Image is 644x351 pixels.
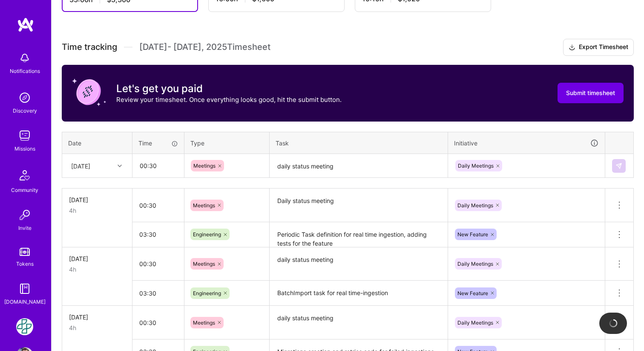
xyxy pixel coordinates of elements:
[132,311,184,334] input: HH:MM
[615,162,622,169] img: Submit
[16,259,34,268] div: Tokens
[69,265,125,274] div: 4h
[62,42,117,52] span: Time tracking
[17,17,34,32] img: logo
[116,95,342,104] p: Review your timesheet. Once everything looks good, hit the submit button.
[116,82,342,95] h3: Let's get you paid
[612,159,627,173] div: null
[4,297,46,306] div: [DOMAIN_NAME]
[270,307,447,339] textarea: daily status meeting
[193,290,221,296] span: Engineering
[14,165,35,186] img: Community
[133,154,184,177] input: HH:MM
[563,39,634,56] button: Export Timesheet
[138,139,178,148] div: Time
[454,138,599,148] div: Initiative
[20,248,30,256] img: tokens
[16,318,33,335] img: Counter Health: Team for Counter Health
[14,318,35,335] a: Counter Health: Team for Counter Health
[569,43,575,52] i: icon Download
[457,202,493,209] span: Daily Meetings
[118,164,122,168] i: icon Chevron
[11,186,38,194] div: Community
[458,162,494,169] span: Daily Meetings
[270,281,447,305] textarea: BatchImport task for real time-ingestion
[270,155,447,177] textarea: daily status meeting
[10,67,40,75] div: Notifications
[457,290,488,296] span: New Feature
[16,49,33,67] img: bell
[14,144,35,153] div: Missions
[18,223,32,232] div: Invite
[270,132,448,154] th: Task
[71,161,90,170] div: [DATE]
[69,254,125,263] div: [DATE]
[69,206,125,215] div: 4h
[193,162,216,169] span: Meetings
[566,89,615,97] span: Submit timesheet
[139,42,270,52] span: [DATE] - [DATE] , 2025 Timesheet
[270,223,447,247] textarea: Periodic Task definition for real time ingestion, adding tests for the feature
[193,202,215,209] span: Meetings
[558,83,624,103] button: Submit timesheet
[69,195,125,204] div: [DATE]
[193,319,215,326] span: Meetings
[609,319,618,328] img: loading
[16,127,33,144] img: teamwork
[69,313,125,322] div: [DATE]
[16,89,33,106] img: discovery
[132,223,184,246] input: HH:MM
[193,261,215,267] span: Meetings
[457,231,488,238] span: New Feature
[132,282,184,305] input: HH:MM
[13,106,37,115] div: Discovery
[457,261,493,267] span: Daily Meetings
[72,75,106,109] img: coin
[16,280,33,297] img: guide book
[184,132,270,154] th: Type
[270,189,447,222] textarea: Daily status meeting
[132,252,184,275] input: HH:MM
[132,194,184,217] input: HH:MM
[16,206,33,223] img: Invite
[270,248,447,280] textarea: daily status meeting
[457,319,493,326] span: Daily Meetings
[193,231,221,238] span: Engineering
[69,323,125,332] div: 4h
[62,132,132,154] th: Date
